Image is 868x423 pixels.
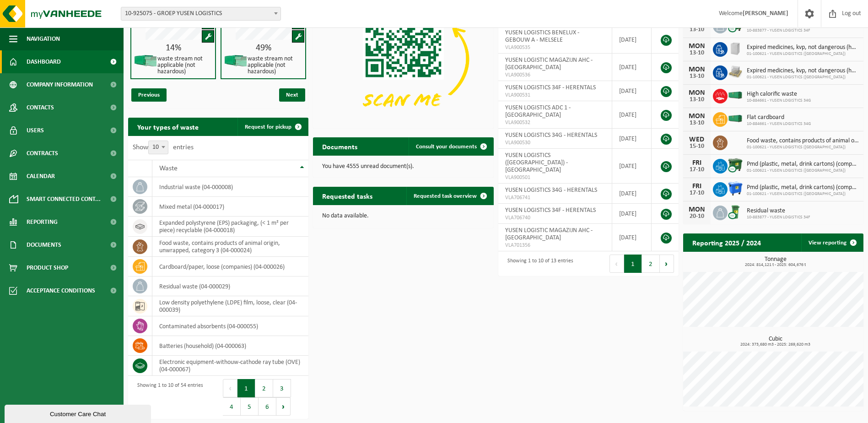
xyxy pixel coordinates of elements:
button: 2 [642,255,660,273]
td: expanded polystyrene (EPS) packaging, (< 1 m² per piece) recyclable (04-000018) [152,217,308,237]
span: Reporting [27,211,58,233]
a: Request for pickup [237,118,307,136]
td: food waste, contains products of animal origin, unwrapped, category 3 (04-000024) [152,237,308,257]
div: 13-10 [688,73,706,80]
span: Users [27,119,44,142]
h2: Reporting 2025 / 2024 [683,233,770,251]
span: Calendar [27,165,55,188]
div: Showing 1 to 10 of 54 entries [133,378,203,417]
span: YUSEN LOGISTICS ADC 1 - [GEOGRAPHIC_DATA] [505,104,571,119]
span: 01-100621 - YUSEN LOGISTICS ([GEOGRAPHIC_DATA]) [747,145,859,150]
td: [DATE] [612,101,652,129]
span: VLA900536 [505,71,605,79]
iframe: chat widget [5,403,153,423]
span: 10-883877 - YUSEN LOGISTICS 34F [747,28,810,33]
td: [DATE] [612,26,652,54]
span: 10-884661 - YUSEN LOGISTICS 34G [747,98,811,103]
img: IC-CB-CU [728,41,743,56]
span: VLA900532 [505,119,605,126]
a: Requested task overview [406,187,493,205]
button: Previous [223,379,237,397]
button: 4 [223,397,241,416]
td: [DATE] [612,204,652,224]
span: Request for pickup [245,124,291,130]
span: 01-100621 - YUSEN LOGISTICS ([GEOGRAPHIC_DATA]) [747,191,859,197]
span: Consult your documents [416,144,477,150]
img: HK-XA-40-GN-00 [728,91,743,99]
td: batteries (household) (04-000063) [152,336,308,356]
a: Consult your documents [409,137,493,156]
span: 10-883877 - YUSEN LOGISTICS 34F [747,215,810,220]
span: Pmd (plastic, metal, drink cartons) (companies) [747,184,859,191]
button: Previous [609,255,624,273]
span: Requested task overview [414,193,477,199]
span: VLA706741 [505,194,605,201]
span: Residual waste [747,207,810,215]
span: Expired medicines, kvp, not dangerous (household) [747,44,859,51]
span: YUSEN LOGISTIC MAGAZIJN AHC - [GEOGRAPHIC_DATA] [505,57,593,71]
span: Product Shop [27,256,68,279]
span: Flat cardboard [747,114,811,121]
img: HK-XP-30-GN-00 [224,55,247,66]
span: 10-884661 - YUSEN LOGISTICS 34G [747,121,811,127]
span: YUSEN LOGISTICS 34G - HERENTALS [505,187,597,194]
span: Documents [27,233,61,256]
span: Acceptance conditions [27,279,95,302]
button: 6 [259,397,276,416]
span: 10 [149,141,168,154]
img: WB-0240-CU [728,204,743,220]
div: Showing 1 to 10 of 13 entries [503,254,573,274]
td: contaminated absorbents (04-000055) [152,316,308,336]
span: YUSEN LOGISTICS ([GEOGRAPHIC_DATA]) - [GEOGRAPHIC_DATA] [505,152,568,174]
span: Company information [27,73,93,96]
td: [DATE] [612,184,652,204]
div: WED [688,136,706,143]
td: residual waste (04-000029) [152,277,308,296]
span: Expired medicines, kvp, not dangerous (household) [747,67,859,75]
span: YUSEN LOGISTICS 34F - HERENTALS [505,84,596,91]
span: VLA706740 [505,214,605,222]
button: 3 [273,379,291,397]
h2: Requested tasks [313,187,382,205]
div: 49% [221,43,305,53]
img: HK-XA-40-GN-00 [728,114,743,123]
strong: [PERSON_NAME] [743,10,788,17]
span: Pmd (plastic, metal, drink cartons) (companies) [747,161,859,168]
span: VLA900531 [505,92,605,99]
span: 10 [148,141,168,154]
span: 10-925075 - GROEP YUSEN LOGISTICS [121,7,280,20]
div: 13-10 [688,27,706,33]
td: industrial waste (04-000008) [152,177,308,197]
button: 1 [624,255,642,273]
span: 2024: 373,680 m3 - 2025: 269,620 m3 [688,342,863,347]
h4: waste stream not applicable (not hazardous) [157,56,212,75]
h2: Your types of waste [128,118,208,136]
span: VLA900530 [505,139,605,146]
div: 13-10 [688,50,706,56]
img: WB-1100-HPE-BE-01 [728,181,743,196]
h2: Documents [313,137,367,155]
span: Contacts [27,96,54,119]
div: FRI [688,183,706,190]
div: 15-10 [688,143,706,150]
span: Dashboard [27,50,61,73]
span: 01-100621 - YUSEN LOGISTICS ([GEOGRAPHIC_DATA]) [747,51,859,57]
label: Show entries [133,144,194,151]
button: 1 [237,379,255,397]
td: [DATE] [612,129,652,149]
div: 17-10 [688,190,706,196]
h3: Tonnage [688,256,863,267]
div: MON [688,66,706,73]
span: YUSEN LOGISTICS 34F - HERENTALS [505,207,596,214]
span: Food waste, contains products of animal origin, unwrapped, category 3 [747,137,859,145]
div: 13-10 [688,120,706,126]
span: Smart connected cont... [27,188,101,211]
td: [DATE] [612,81,652,101]
button: 2 [255,379,273,397]
div: 13-10 [688,97,706,103]
button: Next [660,255,674,273]
span: VLA701356 [505,242,605,249]
span: YUSEN LOGISTIC MAGAZIJN AHC - [GEOGRAPHIC_DATA] [505,227,593,241]
td: low density polyethylene (LDPE) film, loose, clear (04-000039) [152,296,308,316]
